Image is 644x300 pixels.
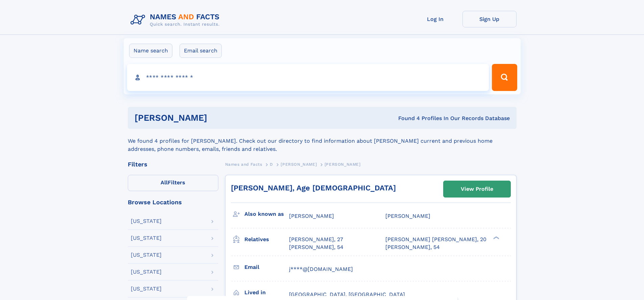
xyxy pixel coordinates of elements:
[462,11,517,27] a: Sign Up
[131,235,162,241] div: [US_STATE]
[461,181,493,197] div: View Profile
[135,114,303,122] h1: [PERSON_NAME]
[131,286,162,292] div: [US_STATE]
[131,252,162,258] div: [US_STATE]
[492,64,517,91] button: Search Button
[408,11,462,27] a: Log In
[161,179,168,186] span: All
[289,236,343,243] a: [PERSON_NAME], 27
[303,115,510,122] div: Found 4 Profiles In Our Records Database
[325,162,361,167] span: [PERSON_NAME]
[289,213,334,219] span: [PERSON_NAME]
[127,64,489,91] input: search input
[289,244,343,251] a: [PERSON_NAME], 54
[244,261,289,273] h3: Email
[444,181,510,197] a: View Profile
[128,129,517,153] div: We found 4 profiles for [PERSON_NAME]. Check out our directory to find information about [PERSON_...
[131,269,162,275] div: [US_STATE]
[270,160,273,168] a: D
[281,162,317,167] span: [PERSON_NAME]
[281,160,317,168] a: [PERSON_NAME]
[244,234,289,245] h3: Relatives
[131,218,162,224] div: [US_STATE]
[244,287,289,298] h3: Lived in
[385,236,486,243] a: [PERSON_NAME] [PERSON_NAME], 20
[128,175,218,191] label: Filters
[385,213,430,219] span: [PERSON_NAME]
[225,160,262,168] a: Names and Facts
[244,208,289,220] h3: Also known as
[492,236,500,240] div: ❯
[289,291,405,298] span: [GEOGRAPHIC_DATA], [GEOGRAPHIC_DATA]
[270,162,273,167] span: D
[128,161,218,167] div: Filters
[180,44,222,58] label: Email search
[129,44,172,58] label: Name search
[128,199,218,205] div: Browse Locations
[231,184,396,192] a: [PERSON_NAME], Age [DEMOGRAPHIC_DATA]
[128,11,225,29] img: Logo Names and Facts
[385,244,440,251] a: [PERSON_NAME], 54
